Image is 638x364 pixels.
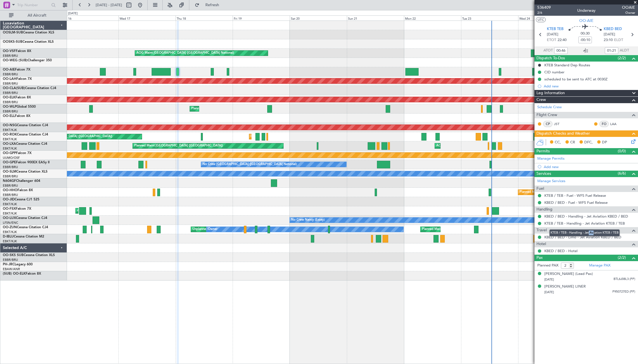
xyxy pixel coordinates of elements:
div: AOG Maint [GEOGRAPHIC_DATA] ([GEOGRAPHIC_DATA] National) [136,49,234,57]
div: Add new [544,164,635,169]
span: OO-JID [3,198,15,201]
span: 2/6 [537,10,551,15]
span: Handling [536,206,552,213]
a: OO-SKS SUBCessna Citation XLS [3,254,55,257]
span: (6/6) [618,170,626,176]
div: Unplanned Maint [GEOGRAPHIC_DATA]-[GEOGRAPHIC_DATA] [192,225,283,234]
a: EBBR/BRU [3,193,18,197]
a: D-IBLUCessna Citation M2 [3,235,44,238]
div: [PERSON_NAME] (Lead Pax) [544,271,593,277]
a: OO-ELLFalcon 8X [3,114,30,118]
a: OO-VSFFalcon 8X [3,49,31,53]
span: Services [536,171,551,177]
button: UTC [536,17,546,22]
a: KBED / BED - Limo - Jet Aviation KBED / BED [544,235,621,239]
a: EBKT/KJK [3,211,17,216]
a: OO-GPEFalcon 900EX EASy II [3,161,50,164]
a: EBKT/KJK [3,239,17,243]
span: PH-JRC [3,263,15,266]
div: No Crew Nancy (Essey) [291,216,325,224]
input: Trip Number [17,1,50,9]
div: Mon 22 [404,15,461,21]
a: EBBR/BRU [3,91,18,95]
a: UUMO/OSF [3,156,20,160]
a: OO-LUXCessna Citation CJ4 [3,216,47,220]
button: Refresh [192,1,226,10]
a: OO-WLPGlobal 5500 [3,105,36,108]
span: ATOT [543,48,553,53]
span: Refresh [201,3,224,7]
a: EBBR/BRU [3,165,18,169]
a: OO-ELKFalcon 8X [3,96,31,99]
a: EBKT/KJK [3,146,17,151]
span: OO-HHO [3,189,17,192]
span: Flight Crew [536,112,557,118]
span: [DATE] [544,290,554,294]
div: No Crew [GEOGRAPHIC_DATA] ([GEOGRAPHIC_DATA] National) [203,160,297,169]
div: FO [599,121,609,127]
span: OO-NSG [3,124,17,127]
a: EBKT/KJK [3,230,17,234]
span: OO-VSF [3,49,16,53]
a: OO-LXACessna Citation CJ4 [3,142,47,146]
span: Pax [536,255,543,261]
a: PH-JRCLegacy 600 [3,263,33,266]
a: EBAW/ANR [3,267,20,271]
a: EBBR/BRU [3,82,18,86]
span: Dispatch To-Dos [536,55,565,62]
a: Manage Services [537,178,565,184]
span: ALDT [620,48,629,53]
span: CC, [555,140,561,145]
a: KBED / BED - Fuel - WFS Fuel Release [544,200,608,205]
span: (2/2) [618,55,626,61]
a: LFSN/ENC [3,221,18,225]
a: KBED / BED - Hotel [544,248,578,253]
span: Owner [622,10,635,15]
span: All Aircraft [15,13,59,17]
a: LAA [610,121,623,126]
a: EBBR/BRU [3,100,18,104]
span: [DATE] - [DATE] [96,3,122,8]
div: Add new [544,84,635,89]
span: ETOT [547,37,556,43]
a: KTEB / TEB - Fuel - WFS Fuel Release [544,193,606,198]
div: KTEB Standard Dep Routes [544,63,590,67]
span: OOSLM-SUB [3,31,23,34]
span: [DATE] [544,277,554,282]
span: Travel [536,227,547,234]
a: OO-CLA(SUB)Cessna Citation CJ4 [3,87,56,90]
span: 00:30 [581,31,590,37]
span: Hotel [536,241,546,247]
span: OO-ELK [3,96,15,99]
span: OOSKS-SUB [3,40,23,44]
span: OO-ZUN [3,226,17,229]
span: DP [602,140,607,145]
span: 23:10 [604,37,613,43]
span: D-IBLU [3,235,14,238]
div: CID number [544,70,565,74]
a: KBED / BED - Handling - Jet Aviation KBED / BED [544,214,628,219]
a: Manage PAX [589,263,610,268]
a: JST [554,121,567,126]
div: Fri 19 [233,15,290,21]
div: scheduled to be sent to ATC at 0030Z [544,77,608,82]
span: OO-WEG (SUB) [3,59,28,62]
div: Planned Maint Kortrijk-[GEOGRAPHIC_DATA] [251,132,316,141]
input: --:-- [554,47,568,54]
a: OOSKS-SUBCessna Citation XLS [3,40,54,44]
span: [DATE] [547,32,558,37]
a: OO-HHOFalcon 8X [3,189,33,192]
div: Planned Maint [GEOGRAPHIC_DATA] ([GEOGRAPHIC_DATA]) [24,132,112,141]
span: CR [570,140,575,145]
div: Wed 24 [518,15,575,21]
a: OO-JIDCessna CJ1 525 [3,198,39,201]
a: EBBR/BRU [3,184,18,188]
span: [DATE] [604,32,615,37]
span: Dispatch Checks and Weather [536,130,590,137]
a: Manage Permits [537,156,565,162]
span: (SUB) OO-ELK [3,272,26,275]
span: OO-SKS SUB [3,254,24,257]
span: OO-AIE [579,18,594,24]
a: EBBR/BRU [3,174,18,178]
span: OO-ELL [3,114,15,118]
